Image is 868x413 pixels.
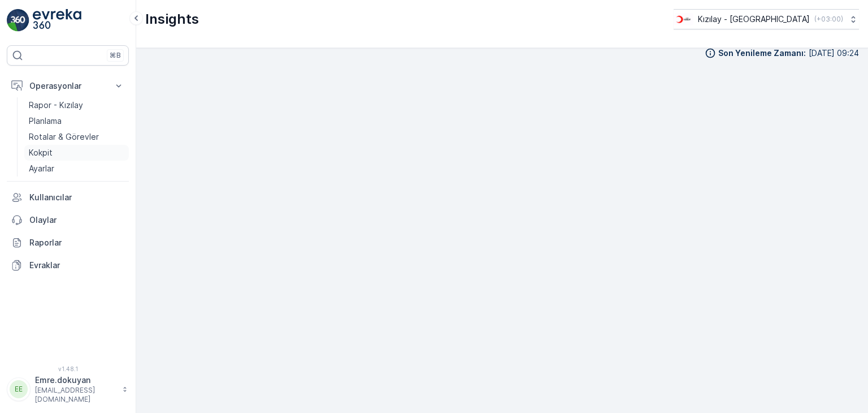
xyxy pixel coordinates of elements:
p: Olaylar [29,214,124,226]
a: Rapor - Kızılay [24,97,129,113]
button: Operasyonlar [7,75,129,97]
p: Planlama [29,115,62,127]
p: Operasyonlar [29,80,106,92]
p: Rapor - Kızılay [29,100,83,111]
p: Kokpit [29,147,53,158]
button: EEEmre.dokuyan[EMAIL_ADDRESS][DOMAIN_NAME] [7,375,129,404]
a: Kokpit [24,145,129,161]
p: Ayarlar [29,163,54,174]
p: Kullanıcılar [29,192,124,203]
div: EE [10,380,28,398]
img: logo_light-DOdMpM7g.png [33,9,81,32]
span: v 1.48.1 [7,365,129,372]
img: logo [7,9,29,32]
p: Kızılay - [GEOGRAPHIC_DATA] [698,14,810,25]
p: Rotalar & Görevler [29,131,99,143]
a: Raporlar [7,231,129,254]
p: [EMAIL_ADDRESS][DOMAIN_NAME] [35,386,116,404]
a: Olaylar [7,209,129,231]
button: Kızılay - [GEOGRAPHIC_DATA](+03:00) [674,9,859,29]
p: ( +03:00 ) [814,15,843,24]
p: Evraklar [29,260,124,271]
a: Planlama [24,113,129,129]
p: Son Yenileme Zamanı : [718,48,806,59]
a: Ayarlar [24,161,129,177]
p: Emre.dokuyan [35,375,116,386]
a: Evraklar [7,254,129,277]
p: Raporlar [29,237,124,248]
a: Kullanıcılar [7,186,129,209]
a: Rotalar & Görevler [24,129,129,145]
img: k%C4%B1z%C4%B1lay_D5CCths_t1JZB0k.png [674,13,693,25]
p: [DATE] 09:24 [809,48,859,59]
p: Insights [145,10,199,28]
p: ⌘B [110,51,121,60]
